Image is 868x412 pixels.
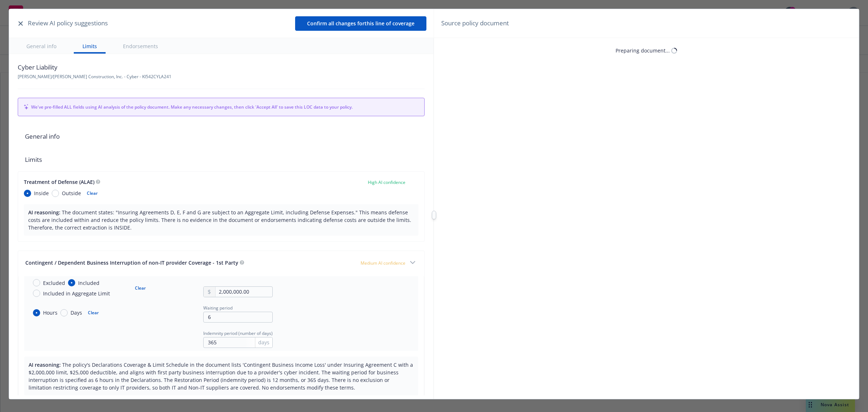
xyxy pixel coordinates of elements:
[29,361,413,391] span: The policy's Declarations Coverage & Limit Schedule in the document lists 'Contingent Business In...
[25,259,238,266] span: Contingent / Dependent Business Interruption of non-IT provider Coverage - 1st Party
[258,339,269,346] span: days
[78,279,99,287] span: Included
[24,190,31,197] input: Inside
[131,283,150,293] button: Clear
[60,309,68,316] input: Days
[203,305,233,311] span: Waiting period
[84,308,103,318] button: Clear
[18,73,171,80] span: [PERSON_NAME]/[PERSON_NAME] Construction, Inc. - Cyber - KI542CYLA241
[114,38,167,54] button: Endorsements
[52,190,59,197] input: Outside
[28,209,60,216] span: AI reasoning:
[33,290,40,297] input: Included in Aggregate Limit
[71,309,82,316] span: Days
[18,148,425,171] span: Limits
[74,38,106,54] button: Limits
[43,290,110,297] span: Included in Aggregate Limit
[33,309,40,316] input: Hours
[28,18,108,28] span: Review AI policy suggestions
[62,189,81,197] span: Outside
[28,209,411,231] span: The document states: "Insuring Agreements D, E, F and G are subject to an Aggregate Limit, includ...
[216,287,272,297] input: 0.00
[43,309,58,316] span: Hours
[18,251,424,276] button: Contingent / Dependent Business Interruption of non-IT provider Coverage - 1st PartyMedium AI con...
[31,104,418,110] span: We've pre-filled ALL fields using AI analysis of the policy document. Make any necessary changes,...
[18,38,65,54] button: General info
[29,361,61,368] span: AI reasoning:
[34,189,49,197] span: Inside
[18,125,425,148] span: General info
[368,179,405,185] span: High AI confidence
[82,188,102,198] button: Clear
[68,279,75,286] input: Included
[295,16,426,31] button: Confirm all changes forthis line of coverage
[616,47,670,54] div: Preparing document...
[361,260,405,266] span: Medium AI confidence
[441,18,509,28] span: Source policy document
[24,178,94,185] span: Treatment of Defense (ALAE)
[203,330,273,336] span: Indemnity period (number of days)
[18,63,171,72] span: Cyber Liability
[43,279,65,287] span: Excluded
[33,279,40,286] input: Excluded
